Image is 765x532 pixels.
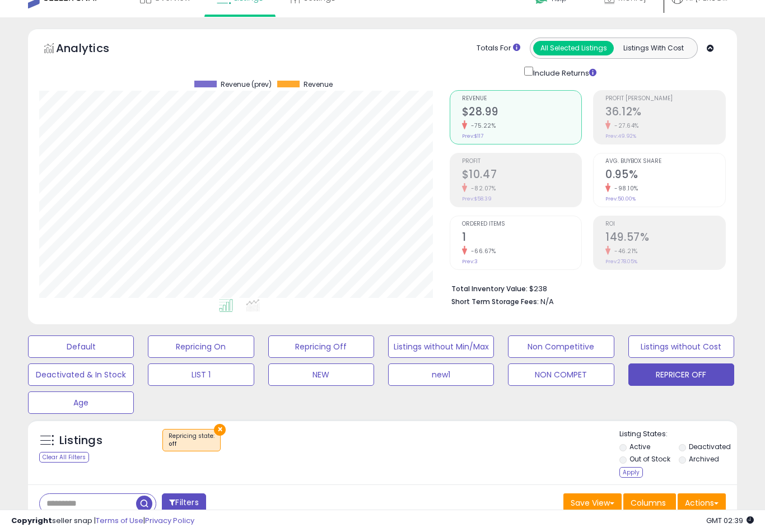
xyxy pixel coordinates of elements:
span: Profit [PERSON_NAME] [605,96,725,102]
h2: $28.99 [462,105,582,120]
label: Out of Stock [629,454,670,464]
span: Profit [462,158,582,165]
span: ROI [605,221,725,227]
span: N/A [540,296,554,307]
small: -27.64% [610,122,639,130]
button: NEW [268,363,374,386]
small: -66.67% [467,247,496,255]
span: Repricing state : [169,432,214,449]
span: Revenue [304,81,333,88]
div: Totals For [477,43,520,54]
button: REPRICER OFF [628,363,734,386]
button: Filters [162,493,206,513]
button: Repricing Off [268,335,374,358]
button: Listings without Cost [628,335,734,358]
span: Avg. Buybox Share [605,158,725,165]
span: 2025-08-18 02:39 GMT [706,515,754,526]
h2: 149.57% [605,231,725,246]
button: Deactivated & In Stock [28,363,134,386]
label: Active [629,442,650,451]
span: Columns [631,497,666,508]
b: Total Inventory Value: [451,284,528,293]
p: Listing States: [619,429,737,440]
small: Prev: 3 [462,258,478,265]
small: Prev: 49.92% [605,133,636,139]
button: Save View [563,493,622,512]
h2: 36.12% [605,105,725,120]
button: All Selected Listings [533,41,614,55]
div: Include Returns [516,64,608,79]
small: -46.21% [610,247,638,255]
span: Revenue [462,96,582,102]
h2: 0.95% [605,168,725,183]
button: Listings without Min/Max [388,335,494,358]
div: Apply [619,467,643,478]
label: Archived [689,454,719,464]
small: -75.22% [467,122,496,130]
span: Revenue (prev) [221,81,272,88]
small: Prev: $117 [462,133,483,139]
div: seller snap | | [11,516,194,526]
button: Listings With Cost [613,41,694,55]
a: Terms of Use [96,515,143,526]
span: Ordered Items [462,221,582,227]
label: Deactivated [689,442,731,451]
button: Non Competitive [508,335,614,358]
h5: Listings [59,433,102,449]
h2: $10.47 [462,168,582,183]
small: -82.07% [467,184,496,193]
small: -98.10% [610,184,638,193]
div: off [169,440,214,448]
button: Repricing On [148,335,254,358]
button: Default [28,335,134,358]
a: Privacy Policy [145,515,194,526]
button: × [214,424,226,436]
small: Prev: 50.00% [605,195,636,202]
small: Prev: $58.39 [462,195,492,202]
button: Age [28,391,134,414]
h5: Analytics [56,40,131,59]
div: Clear All Filters [39,452,89,463]
li: $238 [451,281,717,295]
small: Prev: 278.05% [605,258,637,265]
button: LIST 1 [148,363,254,386]
b: Short Term Storage Fees: [451,297,539,306]
h2: 1 [462,231,582,246]
button: Actions [678,493,726,512]
button: NON COMPET [508,363,614,386]
button: Columns [623,493,676,512]
button: new1 [388,363,494,386]
strong: Copyright [11,515,52,526]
